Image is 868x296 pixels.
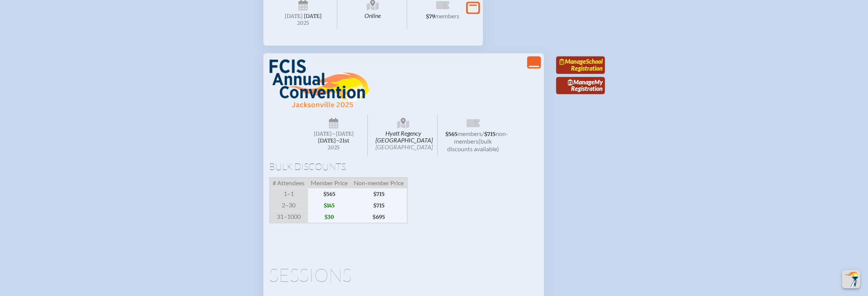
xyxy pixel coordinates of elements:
span: 2025 [306,145,362,151]
span: non-members [454,130,508,145]
span: Member Price [308,178,351,189]
span: # Attendees [270,178,308,189]
span: / [482,130,484,137]
span: Non-member Price [351,178,408,189]
span: [DATE] [314,131,332,137]
span: members [435,12,459,19]
span: Hyatt Regency [GEOGRAPHIC_DATA] [369,115,438,156]
a: ManageSchool Registration [556,57,605,74]
span: $145 [308,200,351,212]
span: [DATE] [304,13,322,19]
span: $565 [308,189,351,200]
span: (bulk discounts available) [447,138,499,153]
span: [DATE] [285,13,303,19]
span: $715 [351,189,408,200]
span: 31–1000 [270,212,308,223]
span: $30 [308,212,351,223]
img: FCIS Convention 2025 [270,60,371,108]
span: [GEOGRAPHIC_DATA] [375,144,433,151]
h1: Bulk Discounts [270,162,538,171]
h1: Sessions [270,266,538,285]
span: $695 [351,212,408,223]
span: 2025 [276,20,331,26]
span: 2–30 [270,200,308,212]
span: –[DATE] [332,131,354,137]
span: $715 [351,200,408,212]
img: To the top [844,272,859,287]
span: Manage [560,58,586,65]
span: $715 [484,131,496,138]
span: 1–1 [270,189,308,200]
button: Scroll Top [842,270,860,288]
span: [DATE]–⁠21st [318,138,349,144]
span: $565 [445,131,457,138]
a: ManageMy Registration [556,77,605,95]
span: members [457,130,482,137]
span: $79 [426,13,435,20]
span: Manage [568,79,594,86]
